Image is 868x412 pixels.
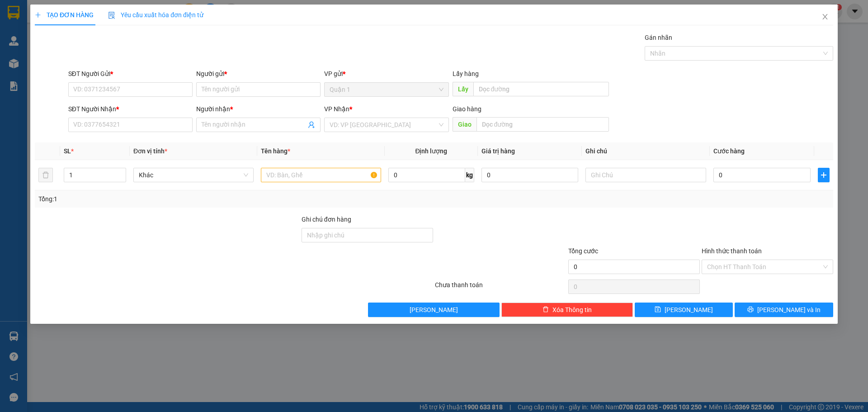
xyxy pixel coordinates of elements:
[586,168,706,182] input: Ghi Chú
[108,12,115,19] img: icon
[821,13,829,20] span: close
[330,83,443,96] span: Quận 1
[302,228,433,242] input: Ghi chú đơn hàng
[818,171,829,179] span: plus
[261,168,381,182] input: VD: Bàn, Ghế
[139,168,248,182] span: Khác
[196,69,321,79] div: Người gửi
[64,147,71,155] span: SL
[702,247,762,255] label: Hình thức thanh toán
[325,105,350,113] span: VP Nhận
[502,303,633,317] button: deleteXóa Thông tin
[552,305,592,315] span: Xóa Thông tin
[818,168,830,182] button: plus
[196,104,321,114] div: Người nhận
[133,147,167,155] span: Đơn vị tính
[747,306,754,313] span: printer
[713,147,745,155] span: Cước hàng
[325,69,449,79] div: VP gửi
[481,147,515,155] span: Giá trị hàng
[68,69,193,79] div: SĐT Người Gửi
[453,105,481,113] span: Giao hàng
[476,117,609,132] input: Dọc đường
[68,104,193,114] div: SĐT Người Nhận
[38,194,335,204] div: Tổng: 1
[655,306,661,313] span: save
[757,305,821,315] span: [PERSON_NAME] và In
[465,168,474,182] span: kg
[812,5,838,30] button: Close
[108,11,203,19] span: Yêu cầu xuất hóa đơn điện tử
[308,121,316,128] span: user-add
[453,117,476,132] span: Giao
[38,168,53,182] button: delete
[302,216,351,223] label: Ghi chú đơn hàng
[473,82,609,96] input: Dọc đường
[35,11,94,19] span: TẠO ĐƠN HÀNG
[35,12,41,18] span: plus
[453,82,473,96] span: Lấy
[410,305,458,315] span: [PERSON_NAME]
[635,303,733,317] button: save[PERSON_NAME]
[735,303,833,317] button: printer[PERSON_NAME] và In
[481,168,579,182] input: 0
[368,303,500,317] button: [PERSON_NAME]
[542,306,549,313] span: delete
[568,247,598,255] span: Tổng cước
[645,34,672,41] label: Gán nhãn
[453,70,479,77] span: Lấy hàng
[261,147,290,155] span: Tên hàng
[415,147,448,155] span: Định lượng
[582,142,710,160] th: Ghi chú
[434,280,567,296] div: Chưa thanh toán
[665,305,713,315] span: [PERSON_NAME]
